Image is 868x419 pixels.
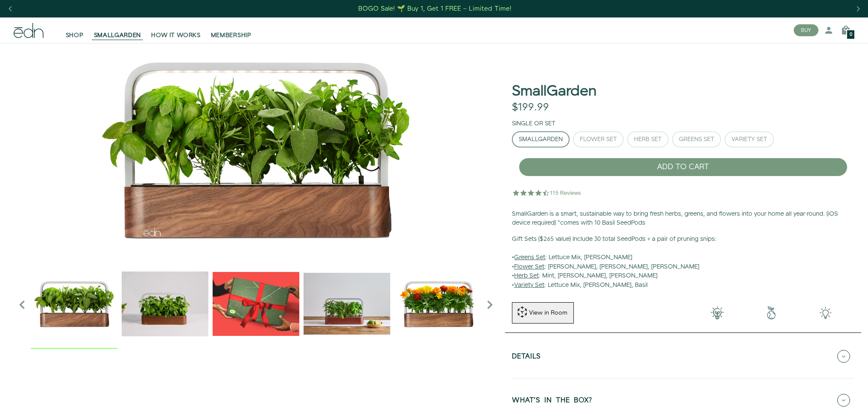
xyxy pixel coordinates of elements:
button: Variety Set [725,131,774,147]
u: Flower Set [514,263,544,271]
div: SmallGarden [519,136,563,142]
button: BUY [794,24,818,36]
span: HOW IT WORKS [151,31,200,40]
button: WHAT'S IN THE BOX? [512,385,854,415]
button: Greens Set [672,131,721,147]
div: Flower Set [580,136,617,142]
img: edn-smallgarden-marigold-hero-SLV-2000px_1024x.png [395,260,481,347]
button: Herb Set [627,131,669,147]
button: Flower Set [573,131,624,147]
img: edn-trim-basil.2021-09-07_14_55_24_1024x.gif [122,260,208,347]
div: Variety Set [731,136,767,142]
div: 1 / 6 [14,43,498,256]
div: Herb Set [634,136,662,142]
p: SmallGarden is a smart, sustainable way to bring fresh herbs, greens, and flowers into your home ... [512,210,854,228]
i: Previous slide [14,296,31,313]
a: BOGO Sale! 🌱 Buy 1, Get 1 FREE – Limited Time! [357,2,512,15]
img: Official-EDN-SMALLGARDEN-HERB-HERO-SLV-2000px_1024x.png [31,260,117,347]
p: • : Lettuce Mix, [PERSON_NAME] • : [PERSON_NAME], [PERSON_NAME], [PERSON_NAME] • : Mint, [PERSON_... [512,235,854,290]
div: 3 / 6 [213,260,299,349]
img: 4.5 star rating [512,184,582,201]
img: green-earth.png [744,306,798,319]
u: Variety Set [514,281,544,289]
button: View in Room [512,302,574,324]
img: EMAILS_-_Holiday_21_PT1_28_9986b34a-7908-4121-b1c1-9595d1e43abe_1024x.png [213,260,299,347]
div: View in Room [528,309,568,317]
b: Gift Sets ($265 value) Include 30 total SeedPods + a pair of pruning snips: [512,235,716,243]
div: Greens Set [679,136,714,142]
a: MEMBERSHIP [206,21,257,40]
a: SHOP [61,21,89,40]
div: $199.99 [512,101,549,114]
a: HOW IT WORKS [146,21,205,40]
span: SHOP [66,31,84,40]
span: MEMBERSHIP [211,31,251,40]
img: edn-smallgarden-tech.png [798,306,853,319]
u: Herb Set [514,272,539,280]
img: 001-light-bulb.png [690,306,744,319]
u: Greens Set [514,253,545,262]
h1: SmallGarden [512,84,596,99]
div: 1 / 6 [31,260,117,349]
h5: WHAT'S IN THE BOX? [512,397,592,407]
span: 0 [850,32,852,37]
i: Next slide [481,296,498,313]
div: 2 / 6 [122,260,208,349]
h5: Details [512,353,541,363]
img: Official-EDN-SMALLGARDEN-HERB-HERO-SLV-2000px_4096x.png [14,43,498,256]
div: BOGO Sale! 🌱 Buy 1, Get 1 FREE – Limited Time! [358,4,511,13]
label: Single or Set [512,119,555,128]
div: 5 / 6 [395,260,481,349]
iframe: Opens a widget where you can find more information [802,393,859,415]
button: Details [512,341,854,371]
button: ADD TO CART [519,158,848,176]
a: SMALLGARDEN [89,21,146,40]
img: edn-smallgarden-mixed-herbs-table-product-2000px_1024x.jpg [304,260,390,347]
span: SMALLGARDEN [94,31,141,40]
div: 4 / 6 [304,260,390,349]
button: SmallGarden [512,131,570,147]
